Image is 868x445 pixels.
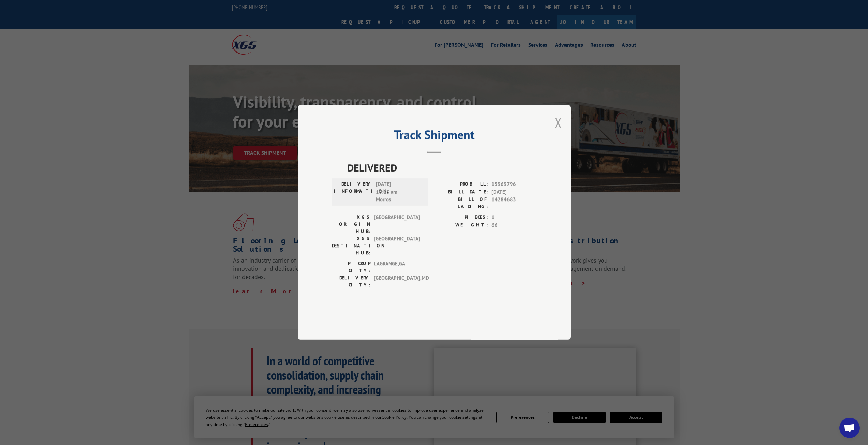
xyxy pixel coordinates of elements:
label: BILL OF LADING: [434,196,488,210]
span: 66 [491,221,536,229]
span: LAGRANGE , GA [374,260,420,275]
span: [GEOGRAPHIC_DATA] , MD [374,275,420,289]
label: PIECES: [434,214,488,222]
span: 15969796 [491,181,536,189]
label: WEIGHT: [434,221,488,229]
span: [GEOGRAPHIC_DATA] [374,235,420,257]
button: Close modal [555,114,562,132]
span: [DATE] 10:13 am Morros [376,181,422,204]
span: 14284683 [491,196,536,210]
label: BILL DATE: [434,188,488,196]
span: 1 [491,214,536,222]
h2: Track Shipment [332,130,536,143]
div: Open chat [839,418,860,438]
span: [GEOGRAPHIC_DATA] [374,214,420,235]
label: PROBILL: [434,181,488,189]
label: XGS DESTINATION HUB: [332,235,370,257]
label: PICKUP CITY: [332,260,370,275]
label: DELIVERY CITY: [332,275,370,289]
span: [DATE] [491,188,536,196]
label: DELIVERY INFORMATION: [334,181,372,204]
label: XGS ORIGIN HUB: [332,214,370,235]
span: DELIVERED [347,160,536,176]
